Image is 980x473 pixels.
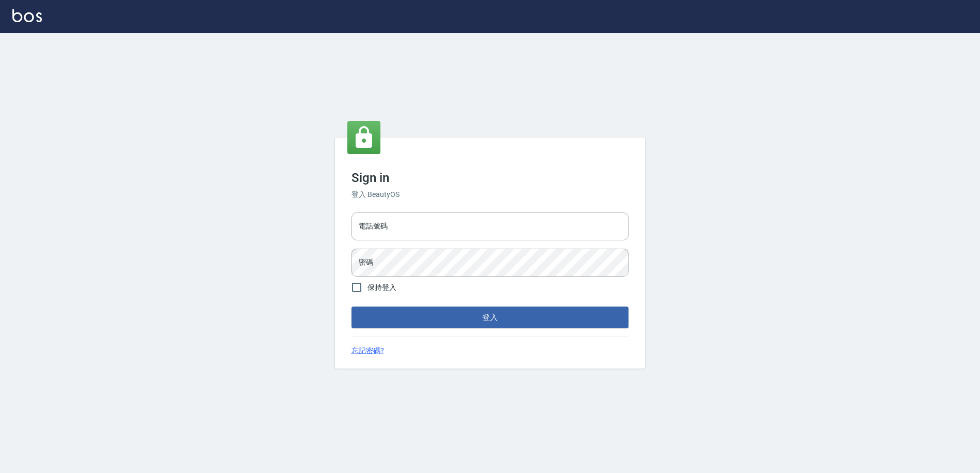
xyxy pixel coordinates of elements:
button: 登入 [351,307,629,328]
a: 忘記密碼? [351,345,384,356]
h6: 登入 BeautyOS [351,189,629,200]
h3: Sign in [351,171,629,185]
span: 保持登入 [367,282,396,293]
img: Logo [12,9,42,22]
